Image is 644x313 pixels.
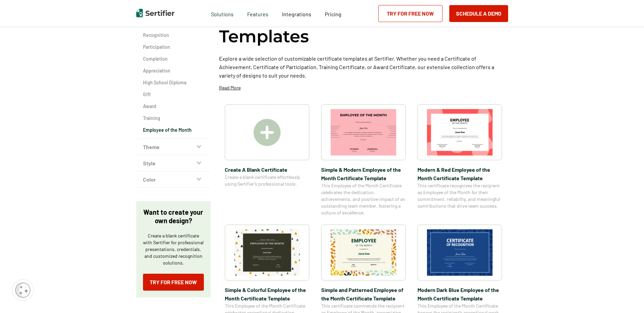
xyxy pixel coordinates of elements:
[325,11,341,17] span: Pricing
[143,32,204,39] a: Recognition
[418,182,502,209] span: This certificate recognizes the recipient as Employee of the Month for their commitment, reliabil...
[418,286,502,302] span: Modern Dark Blue Employee of the Month Certificate Template
[143,79,204,86] a: High School Diploma
[247,9,268,18] span: Features
[143,115,204,122] a: Training
[225,165,309,174] span: Create A Blank Certificate
[325,9,341,18] a: Pricing
[136,155,211,171] button: Style
[143,91,204,98] a: Gift
[427,229,493,276] img: Modern Dark Blue Employee of the Month Certificate Template
[136,9,174,17] img: Sertifier | Digital Credentialing Platform
[378,5,443,22] a: Try for Free Now
[143,274,204,291] a: Try for Free Now
[282,11,311,17] span: Integrations
[136,139,211,155] button: Theme
[143,127,204,133] a: Employee of the Month
[321,104,406,216] a: Simple & Modern Employee of the Month Certificate TemplateSimple & Modern Employee of the Month C...
[143,208,204,225] p: Want to create your own design?
[219,84,241,91] p: Read More
[321,286,406,302] span: Simple and Patterned Employee of the Month Certificate Template
[143,56,204,62] a: Completion
[15,283,30,298] img: Cookie Popup Icon
[418,165,502,182] span: Modern & Red Employee of the Month Certificate Template
[418,104,502,216] a: Modern & Red Employee of the Month Certificate TemplateModern & Red Employee of the Month Certifi...
[211,9,234,18] span: Solutions
[219,54,508,80] p: Explore a wide selection of customizable certificate templates at Sertifier. Whether you need a C...
[225,174,309,187] span: Create a blank certificate effortlessly using Sertifier’s professional tools.
[225,286,309,302] span: Simple & Colorful Employee of the Month Certificate Template
[136,171,211,188] button: Color
[331,229,396,276] img: Simple and Patterned Employee of the Month Certificate Template
[143,232,204,266] p: Create a blank certificate with Sertifier for professional presentations, credentials, and custom...
[321,182,406,216] span: This Employee of the Month Certificate celebrates the dedication, achievements, and positive impa...
[143,103,204,110] a: Award
[427,109,493,155] img: Modern & Red Employee of the Month Certificate Template
[143,44,204,50] a: Participation
[331,109,396,155] img: Simple & Modern Employee of the Month Certificate Template
[610,280,644,313] iframe: Chat Widget
[136,20,211,139] div: Category
[254,119,281,146] img: Create A Blank Certificate
[321,165,406,182] span: Simple & Modern Employee of the Month Certificate Template
[449,5,508,22] button: Schedule a Demo
[282,9,311,18] a: Integrations
[234,229,300,276] img: Simple & Colorful Employee of the Month Certificate Template
[143,67,204,74] a: Appreciation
